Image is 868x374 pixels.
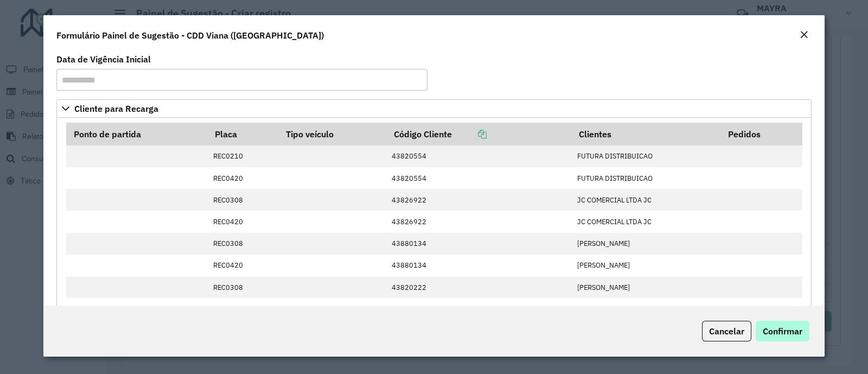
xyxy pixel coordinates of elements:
[278,123,386,145] th: Tipo veículo
[386,276,571,298] td: 43820222
[702,321,751,341] button: Cancelar
[208,145,279,167] td: REC0210
[571,255,720,276] td: [PERSON_NAME]
[571,145,720,167] td: FUTURA DISTRIBUICAO
[386,167,571,189] td: 43820554
[709,326,744,337] span: Cancelar
[208,276,279,298] td: REC0308
[386,298,571,320] td: 43820222
[571,189,720,211] td: JC COMERCIAL LTDA JC
[386,189,571,211] td: 43826922
[571,276,720,298] td: [PERSON_NAME]
[386,255,571,276] td: 43880134
[208,211,279,232] td: REC0420
[756,321,809,341] button: Confirmar
[386,211,571,232] td: 43826922
[386,233,571,255] td: 43880134
[56,53,151,66] label: Data de Vigência Inicial
[571,298,720,320] td: [PERSON_NAME]
[66,123,208,145] th: Ponto de partida
[386,145,571,167] td: 43820554
[571,211,720,232] td: JC COMERCIAL LTDA JC
[796,28,812,42] button: Close
[74,104,158,113] span: Cliente para Recarga
[208,123,279,145] th: Placa
[208,233,279,255] td: REC0308
[720,123,802,145] th: Pedidos
[571,233,720,255] td: [PERSON_NAME]
[56,29,324,42] h4: Formulário Painel de Sugestão - CDD Viana ([GEOGRAPHIC_DATA])
[56,99,812,118] a: Cliente para Recarga
[208,167,279,189] td: REC0420
[208,255,279,276] td: REC0420
[571,167,720,189] td: FUTURA DISTRIBUICAO
[208,189,279,211] td: REC0308
[208,298,279,320] td: REC0420
[800,30,808,39] em: Fechar
[452,129,487,140] a: Copiar
[386,123,571,145] th: Código Cliente
[571,123,720,145] th: Clientes
[763,326,802,337] span: Confirmar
